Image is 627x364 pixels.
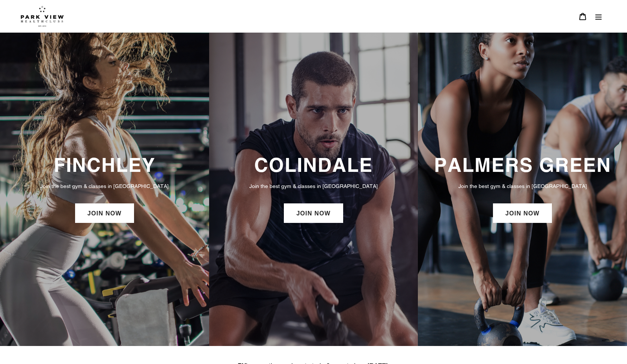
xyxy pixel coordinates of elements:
img: Park view health clubs is a gym near you. [21,6,64,27]
h3: FINCHLEY [8,153,202,176]
button: Menu [591,8,606,24]
p: Join the best gym & classes in [GEOGRAPHIC_DATA] [425,182,619,190]
a: JOIN NOW: Finchley Membership [75,203,134,223]
p: Join the best gym & classes in [GEOGRAPHIC_DATA] [8,182,202,190]
p: Join the best gym & classes in [GEOGRAPHIC_DATA] [217,182,411,190]
h3: PALMERS GREEN [425,153,619,176]
a: JOIN NOW: Colindale Membership [284,203,343,223]
a: JOIN NOW: Palmers Green Membership [493,203,552,223]
h3: COLINDALE [217,153,411,176]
